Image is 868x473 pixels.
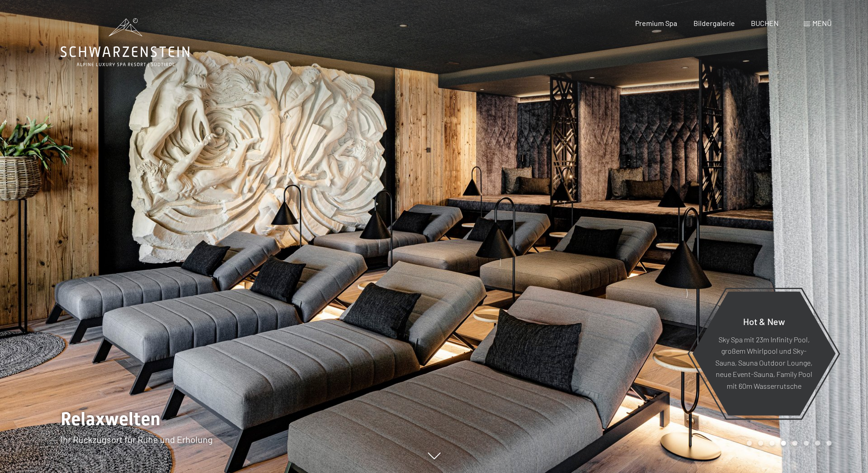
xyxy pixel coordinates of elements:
div: Carousel Page 5 [792,441,797,446]
p: Sky Spa mit 23m Infinity Pool, großem Whirlpool und Sky-Sauna, Sauna Outdoor Lounge, neue Event-S... [714,333,813,392]
span: Menü [812,19,832,27]
div: Carousel Page 6 [804,441,809,446]
div: Carousel Page 7 [815,441,820,446]
div: Carousel Page 8 [827,441,832,446]
div: Carousel Pagination [744,441,832,446]
span: Hot & New [743,315,785,326]
div: Carousel Page 1 [747,441,752,446]
div: Carousel Page 2 [758,441,763,446]
div: Carousel Page 3 [770,441,775,446]
a: BUCHEN [751,19,779,27]
a: Premium Spa [635,19,677,27]
div: Carousel Page 4 (Current Slide) [781,441,786,446]
a: Hot & New Sky Spa mit 23m Infinity Pool, großem Whirlpool und Sky-Sauna, Sauna Outdoor Lounge, ne... [692,291,836,416]
a: Bildergalerie [693,19,735,27]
